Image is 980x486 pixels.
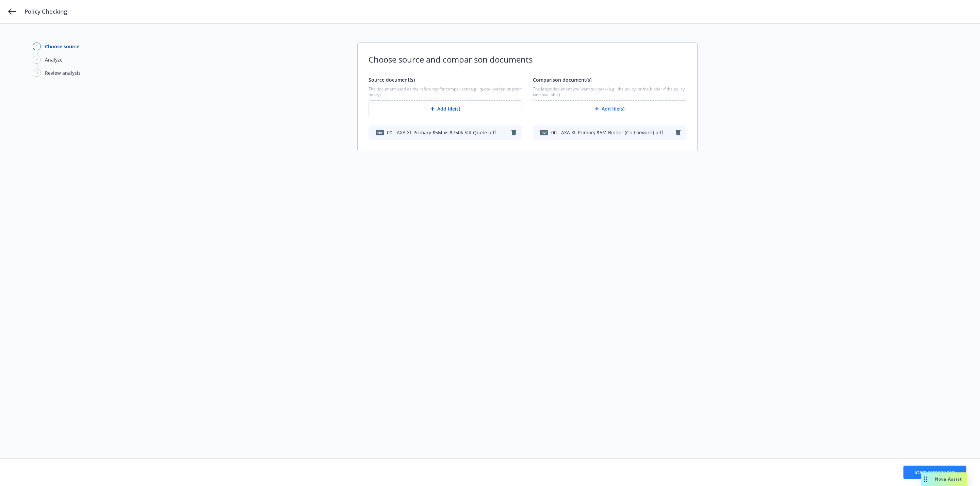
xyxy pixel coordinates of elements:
div: Drag to move [921,472,930,486]
span: 00 - AXA XL Primary $5M xs $750k SIR Quote.pdf [387,129,496,136]
span: Start comparison [915,469,955,475]
button: Nova Assist [921,472,967,486]
span: Source document(s) [369,77,415,83]
button: Start comparison [903,466,966,479]
div: 1 [33,43,41,50]
button: Add file(s) [369,100,522,117]
span: Nova Assist [935,476,962,482]
span: The latest document you want to check (e.g., the policy, or the binder if the policy isn't availa... [533,86,686,98]
span: Comparison document(s) [533,77,591,83]
span: pdf [376,130,384,135]
span: 00 - AXA XL Primary $5M Binder (Go-Forward).pdf [551,129,663,136]
div: 2 [33,56,41,64]
div: Analyze [45,56,63,63]
span: Choose source and comparison documents [369,54,686,65]
div: 3 [33,69,41,77]
span: pdf [540,130,548,135]
button: Add file(s) [533,100,686,117]
div: Review analysis [45,69,81,77]
span: Policy Checking [24,7,67,16]
div: Choose source [45,43,79,50]
span: The document used as the reference for comparison (e.g., quote, binder, or prior policy) [369,86,522,98]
